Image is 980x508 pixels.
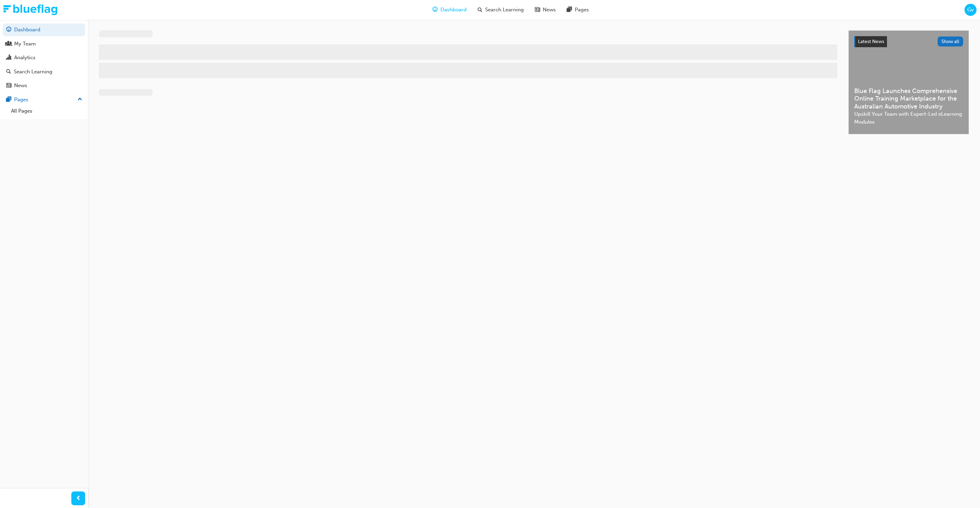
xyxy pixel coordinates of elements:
img: Trak [3,4,57,15]
a: guage-iconDashboard [427,3,472,17]
span: Upskill Your Team with Expert-Led eLearning Modules [854,110,963,126]
button: DashboardMy TeamAnalyticsSearch LearningNews [3,22,85,93]
a: All Pages [8,106,85,116]
span: search-icon [478,6,482,14]
div: Analytics [14,54,35,62]
span: Dashboard [440,6,467,14]
span: up-icon [78,95,82,104]
a: pages-iconPages [561,3,594,17]
a: news-iconNews [529,3,561,17]
a: Latest NewsShow all [854,36,963,47]
button: Pages [3,93,85,106]
div: Pages [14,96,28,104]
span: people-icon [6,41,11,47]
div: My Team [14,40,36,48]
span: prev-icon [76,494,81,503]
a: News [3,79,85,92]
span: guage-icon [432,6,438,14]
a: My Team [3,38,85,50]
span: pages-icon [567,6,572,14]
span: Blue Flag Launches Comprehensive Online Training Marketplace for the Australian Automotive Industry [854,87,963,111]
span: news-icon [6,83,11,89]
span: chart-icon [6,55,11,61]
span: search-icon [6,69,11,75]
div: News [14,82,27,90]
span: News [543,6,556,14]
span: Gv [967,6,974,14]
span: Pages [575,6,589,14]
button: Show all [938,37,963,46]
a: Search Learning [3,65,85,78]
a: search-iconSearch Learning [472,3,529,17]
a: Analytics [3,51,85,64]
span: guage-icon [6,27,11,33]
div: Search Learning [14,68,52,76]
a: Latest NewsShow allBlue Flag Launches Comprehensive Online Training Marketplace for the Australia... [848,30,969,134]
button: Gv [964,4,977,16]
span: news-icon [535,6,540,14]
span: Latest News [858,39,884,44]
span: pages-icon [6,97,11,103]
a: Dashboard [3,23,85,36]
span: Search Learning [485,6,524,14]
